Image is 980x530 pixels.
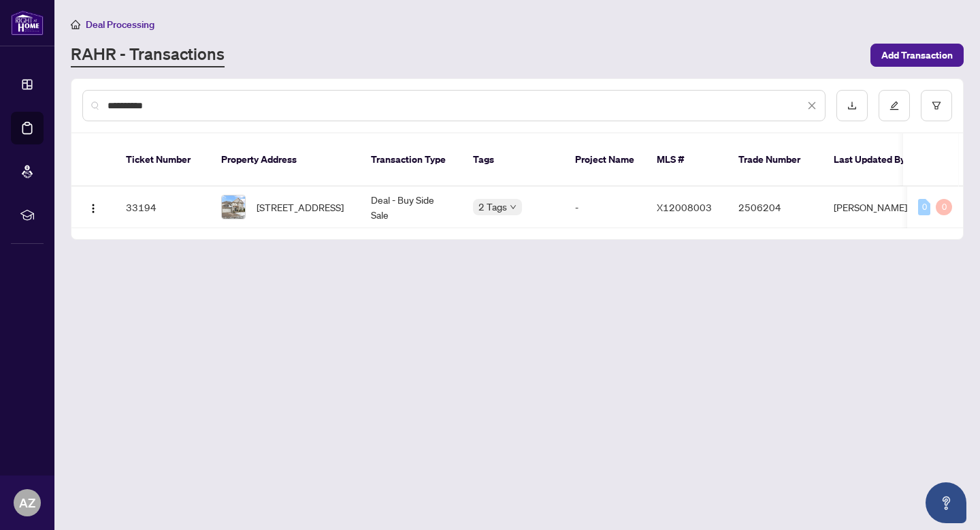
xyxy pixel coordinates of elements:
td: 2506204 [728,187,823,228]
img: logo [11,10,44,35]
span: 2 Tags [478,199,507,215]
span: close [807,101,817,110]
span: down [510,204,517,211]
button: filter [921,90,952,121]
td: - [564,187,646,228]
span: AZ [19,493,35,512]
th: Trade Number [728,134,823,187]
th: MLS # [646,134,728,187]
th: Project Name [564,134,646,187]
span: home [71,20,80,29]
span: [STREET_ADDRESS] [257,200,344,215]
th: Tags [462,134,564,187]
td: [PERSON_NAME] [823,187,925,228]
a: RAHR - Transactions [71,43,225,67]
span: Add Transaction [881,44,953,66]
div: 0 [936,199,952,215]
span: download [847,101,857,110]
span: Deal Processing [86,18,154,31]
button: edit [879,90,910,121]
div: 0 [918,199,930,215]
td: 33194 [115,187,210,228]
img: Logo [88,203,99,214]
button: Add Transaction [870,44,964,67]
span: X12008003 [657,201,712,213]
button: Logo [82,196,104,218]
th: Ticket Number [115,134,210,187]
button: download [836,90,868,121]
span: filter [932,101,941,110]
th: Last Updated By [823,134,925,187]
button: Open asap [926,482,966,523]
span: edit [889,101,899,110]
img: thumbnail-img [222,196,245,219]
td: Deal - Buy Side Sale [360,187,462,228]
th: Transaction Type [360,134,462,187]
th: Property Address [210,134,360,187]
